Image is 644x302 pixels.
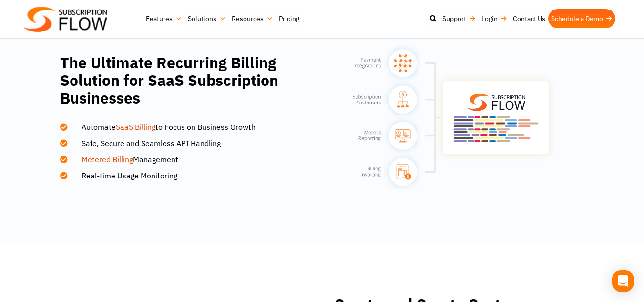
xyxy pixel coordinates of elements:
h2: The Ultimate Recurring Billing Solution for SaaS Subscription Businesses [60,54,310,106]
a: Metered Billing [82,155,133,164]
a: Features [143,9,185,28]
a: Login [479,9,510,28]
span: Real-time Usage Monitoring [70,170,177,181]
div: Open Intercom Messenger [612,270,634,292]
span: Management [70,154,178,165]
a: Pricing [276,9,302,28]
a: Contact Us [510,9,548,28]
span: Automate to Focus on Business Growth [70,121,256,133]
a: Schedule a Demo [548,9,615,28]
span: Safe, Secure and Seamless API Handling [70,137,221,149]
img: Payment-Integrations [353,45,559,191]
img: Subscriptionflow [24,7,107,32]
a: Resources [229,9,276,28]
a: Support [440,9,479,28]
a: SaaS Billing [116,122,155,132]
a: Solutions [185,9,229,28]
